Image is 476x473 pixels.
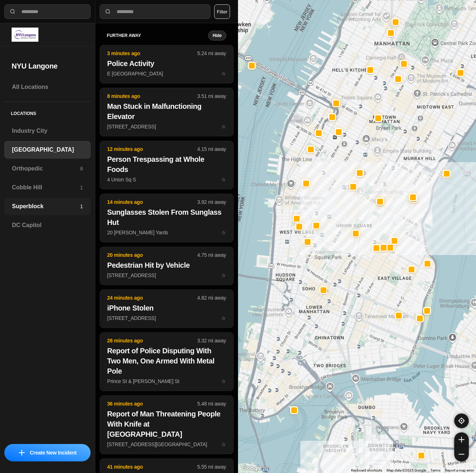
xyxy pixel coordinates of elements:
p: E [GEOGRAPHIC_DATA] [107,70,226,77]
span: star [221,230,226,235]
button: 24 minutes ago4.82 mi awayiPhone Stolen[STREET_ADDRESS]star [100,289,234,328]
button: Keyboard shortcuts [351,468,382,473]
h3: DC Capitol [12,221,83,230]
a: Orthopedic8 [4,160,91,177]
p: 8 [80,165,83,172]
img: logo [12,28,38,42]
h2: Pedestrian Hit by Vehicle [107,260,226,270]
h5: Locations [4,102,91,122]
p: [STREET_ADDRESS] [107,314,226,322]
h2: Man Stuck in Malfunctioning Elevator [107,101,226,122]
h3: Cobble Hill [12,183,80,192]
p: 3 minutes ago [107,50,197,57]
p: 28 minutes ago [107,337,197,344]
span: star [221,378,226,384]
p: Create New Incident [30,449,76,456]
img: icon [19,450,25,456]
a: Open this area in Google Maps (opens a new window) [240,464,264,473]
span: Map data ©2025 Google [387,468,426,472]
p: 1 [80,203,83,210]
span: star [221,177,226,182]
p: 41 minutes ago [107,463,197,470]
a: Cobble Hill1 [4,179,91,196]
a: Superblock1 [4,198,91,215]
img: search [104,8,112,15]
button: 36 minutes ago5.48 mi awayReport of Man Threatening People With Knife at [GEOGRAPHIC_DATA][STREET... [100,395,234,454]
img: zoom-out [459,451,464,457]
a: All Locations [4,78,91,96]
h3: Industry City [12,127,83,135]
a: 12 minutes ago4.15 mi awayPerson Trespassing at Whole Foods4 Union Sq Sstar [100,176,234,182]
p: 14 minutes ago [107,198,197,206]
button: 28 minutes ago3.32 mi awayReport of Police Disputing With Two Men, One Armed With Metal PolePrinc... [100,332,234,391]
h2: Report of Police Disputing With Two Men, One Armed With Metal Pole [107,346,226,376]
p: 1 [80,184,83,191]
p: 4.82 mi away [197,294,226,301]
a: 3 minutes ago5.24 mi awayPolice ActivityE [GEOGRAPHIC_DATA]star [100,70,234,77]
button: 12 minutes ago4.15 mi awayPerson Trespassing at Whole Foods4 Union Sq Sstar [100,141,234,189]
button: 14 minutes ago3.92 mi awaySunglasses Stolen From Sunglass Hut20 [PERSON_NAME] Yardsstar [100,194,234,242]
p: Prince St & [PERSON_NAME] St [107,378,226,385]
a: [GEOGRAPHIC_DATA] [4,141,91,159]
a: 14 minutes ago3.92 mi awaySunglasses Stolen From Sunglass Hut20 [PERSON_NAME] Yardsstar [100,229,234,235]
h2: Report of Man Threatening People With Knife at [GEOGRAPHIC_DATA] [107,409,226,439]
p: 3.32 mi away [197,337,226,344]
h2: Police Activity [107,58,226,69]
span: star [221,71,226,77]
span: star [221,272,226,278]
p: 3.92 mi away [197,198,226,206]
h3: [GEOGRAPHIC_DATA] [12,145,83,154]
a: 28 minutes ago3.32 mi awayReport of Police Disputing With Two Men, One Armed With Metal PolePrinc... [100,378,234,384]
button: 3 minutes ago5.24 mi awayPolice ActivityE [GEOGRAPHIC_DATA]star [100,45,234,83]
h2: iPhone Stolen [107,303,226,313]
h3: Orthopedic [12,164,80,173]
p: 20 [PERSON_NAME] Yards [107,229,226,236]
p: 4.75 mi away [197,251,226,259]
h5: further away [107,33,208,38]
img: zoom-in [459,437,464,443]
a: 36 minutes ago5.48 mi awayReport of Man Threatening People With Knife at [GEOGRAPHIC_DATA][STREET... [100,441,234,447]
p: 5.24 mi away [197,50,226,57]
p: 12 minutes ago [107,145,197,153]
a: 20 minutes ago4.75 mi awayPedestrian Hit by Vehicle[STREET_ADDRESS]star [100,272,234,278]
p: [STREET_ADDRESS] [107,272,226,279]
img: Google [240,464,264,473]
span: star [221,124,226,129]
p: 24 minutes ago [107,294,197,301]
button: iconCreate New Incident [4,444,91,461]
p: 5.55 mi away [197,463,226,470]
button: zoom-out [454,447,469,461]
small: Hide [213,33,222,38]
img: search [9,8,16,15]
span: star [221,315,226,321]
a: Industry City [4,122,91,140]
p: 8 minutes ago [107,92,197,100]
button: recenter [454,414,469,428]
h2: NYU Langone [12,61,83,71]
button: 8 minutes ago3.51 mi awayMan Stuck in Malfunctioning Elevator[STREET_ADDRESS]star [100,88,234,136]
a: Report a map error [445,468,474,472]
p: 3.51 mi away [197,92,226,100]
button: Hide [208,30,226,41]
p: 36 minutes ago [107,400,197,407]
p: 4 Union Sq S [107,176,226,183]
img: recenter [458,418,465,424]
button: 20 minutes ago4.75 mi awayPedestrian Hit by Vehicle[STREET_ADDRESS]star [100,247,234,285]
p: [STREET_ADDRESS][GEOGRAPHIC_DATA] [107,441,226,448]
h3: All Locations [12,83,83,91]
span: star [221,441,226,447]
a: DC Capitol [4,217,91,234]
p: [STREET_ADDRESS] [107,123,226,130]
h3: Superblock [12,202,80,211]
p: 20 minutes ago [107,251,197,259]
h2: Sunglasses Stolen From Sunglass Hut [107,207,226,227]
h2: Person Trespassing at Whole Foods [107,154,226,174]
a: 24 minutes ago4.82 mi awayiPhone Stolen[STREET_ADDRESS]star [100,315,234,321]
p: 4.15 mi away [197,145,226,153]
button: zoom-in [454,432,469,447]
a: 8 minutes ago3.51 mi awayMan Stuck in Malfunctioning Elevator[STREET_ADDRESS]star [100,123,234,129]
a: Terms (opens in new tab) [430,468,440,472]
button: Filter [214,4,230,19]
p: 5.48 mi away [197,400,226,407]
